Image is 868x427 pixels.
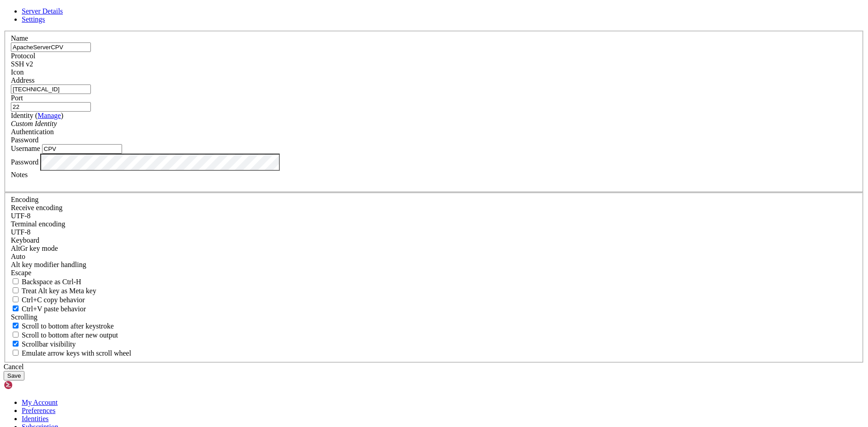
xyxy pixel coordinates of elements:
a: Server Details [22,7,63,15]
label: If true, the backspace should send BS ('\x08', aka ^H). Otherwise the backspace key should send '... [11,278,81,286]
input: Backspace as Ctrl-H [13,278,19,284]
span: UTF-8 [11,212,31,220]
span: Auto [11,253,25,260]
input: Scrollbar visibility [13,341,19,347]
a: Manage [38,112,61,119]
label: Scrolling [11,313,38,321]
div: Custom Identity [11,120,857,128]
span: Ctrl+C copy behavior [22,296,85,304]
span: Scroll to bottom after new output [22,331,118,339]
label: Encoding [11,196,38,203]
label: Port [11,94,23,102]
input: Treat Alt key as Meta key [13,287,19,293]
label: Whether to scroll to the bottom on any keystroke. [11,322,114,330]
a: Settings [22,15,45,23]
label: The vertical scrollbar mode. [11,340,76,348]
span: SSH v2 [11,60,33,68]
input: Server Name [11,42,91,52]
input: Login Username [42,144,122,154]
label: The default terminal encoding. ISO-2022 enables character map translations (like graphics maps). ... [11,220,65,228]
label: Controls how the Alt key is handled. Escape: Send an ESC prefix. 8-Bit: Add 128 to the typed char... [11,261,86,268]
div: Escape [11,269,857,277]
label: Ctrl-C copies if true, send ^C to host if false. Ctrl-Shift-C sends ^C to host if true, copies if... [11,296,85,304]
label: Whether the Alt key acts as a Meta key or as a distinct Alt key. [11,287,96,295]
div: Password [11,136,857,144]
label: Password [11,158,38,165]
label: Protocol [11,52,35,60]
span: Ctrl+V paste behavior [22,305,86,313]
span: Escape [11,269,31,277]
label: Keyboard [11,236,39,244]
button: Save [4,371,24,380]
span: Emulate arrow keys with scroll wheel [22,349,131,357]
i: Custom Identity [11,120,57,127]
span: Scroll to bottom after keystroke [22,322,114,330]
label: Scroll to bottom after new output. [11,331,118,339]
label: Username [11,145,40,152]
label: When using the alternative screen buffer, and DECCKM (Application Cursor Keys) is active, mouse w... [11,349,131,357]
input: Scroll to bottom after keystroke [13,323,19,328]
a: My Account [22,399,58,406]
label: Address [11,76,34,84]
div: SSH v2 [11,60,857,68]
input: Scroll to bottom after new output [13,332,19,338]
div: UTF-8 [11,228,857,236]
span: Treat Alt key as Meta key [22,287,96,295]
span: ( ) [35,112,63,119]
div: Auto [11,253,857,261]
input: Ctrl+V paste behavior [13,305,19,311]
div: UTF-8 [11,212,857,220]
label: Notes [11,171,28,178]
input: Port Number [11,102,91,112]
input: Emulate arrow keys with scroll wheel [13,350,19,356]
label: Authentication [11,128,54,136]
span: Backspace as Ctrl-H [22,278,81,286]
div: Cancel [4,363,864,371]
a: Preferences [22,407,56,414]
img: Shellngn [4,380,56,389]
label: Set the expected encoding for data received from the host. If the encodings do not match, visual ... [11,244,58,252]
x-row: Connection timed out [4,4,750,11]
span: UTF-8 [11,228,31,236]
span: Scrollbar visibility [22,340,76,348]
label: Name [11,34,28,42]
a: Identities [22,415,49,422]
div: (0, 1) [4,11,7,19]
input: Ctrl+C copy behavior [13,296,19,302]
span: Password [11,136,38,144]
label: Icon [11,68,24,76]
label: Identity [11,112,63,119]
label: Ctrl+V pastes if true, sends ^V to host if false. Ctrl+Shift+V sends ^V to host if true, pastes i... [11,305,86,313]
label: Set the expected encoding for data received from the host. If the encodings do not match, visual ... [11,204,62,211]
input: Host Name or IP [11,84,91,94]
